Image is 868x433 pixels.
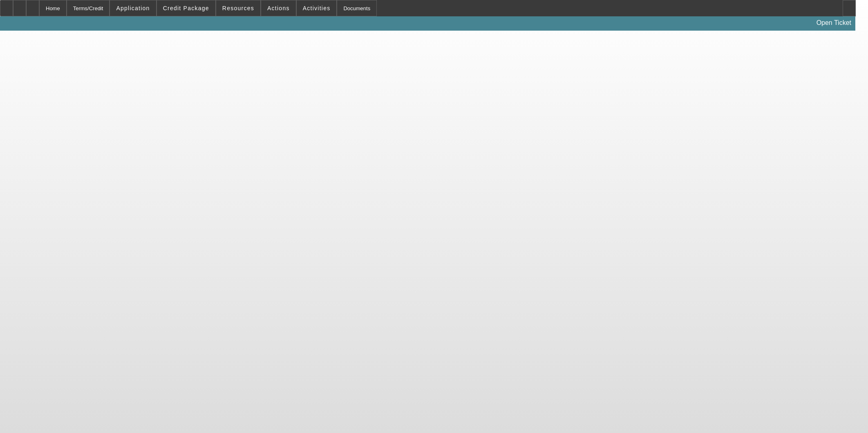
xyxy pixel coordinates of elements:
span: Resources [222,5,254,11]
span: Credit Package [163,5,209,11]
span: Actions [267,5,290,11]
button: Actions [261,0,296,16]
button: Application [110,0,156,16]
button: Activities [297,0,337,16]
span: Activities [303,5,331,11]
button: Credit Package [157,0,215,16]
span: Application [116,5,150,11]
a: Open Ticket [813,16,855,30]
button: Resources [216,0,260,16]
